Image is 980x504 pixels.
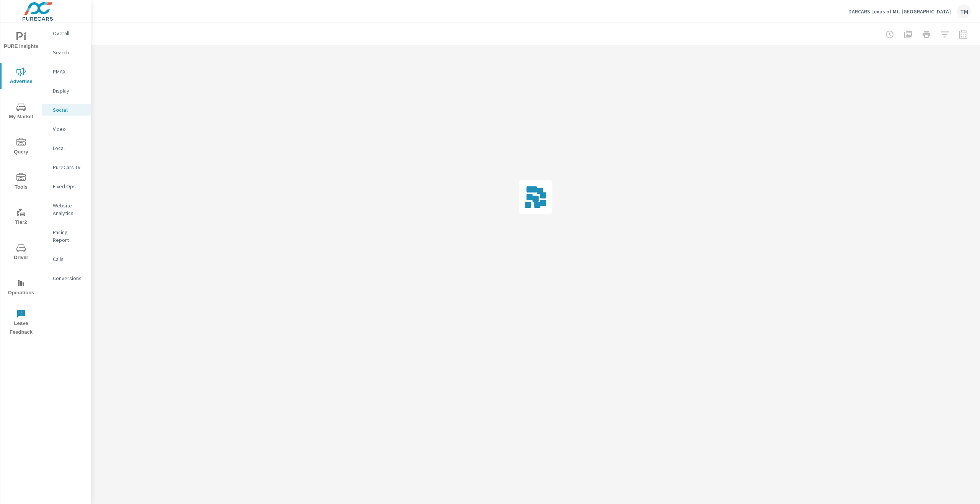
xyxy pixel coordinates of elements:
div: PureCars TV [42,161,91,173]
div: TM [957,5,971,18]
span: Tools [3,173,39,192]
p: Local [53,144,85,152]
div: Website Analytics [42,200,91,219]
div: PMAX [42,66,91,77]
div: Pacing Report [42,227,91,246]
div: Social [42,104,91,116]
p: Fixed Ops [53,183,85,190]
span: Advertise [3,67,39,86]
div: Overall [42,28,91,39]
p: Conversions [53,274,85,282]
div: Fixed Ops [42,181,91,192]
span: Leave Feedback [3,309,39,337]
p: Website Analytics [53,202,85,217]
div: Calls [42,253,91,265]
div: Display [42,85,91,96]
span: Tier2 [3,208,39,227]
p: DARCARS Lexus of Mt. [GEOGRAPHIC_DATA] [848,8,951,15]
p: PMAX [53,68,85,75]
div: Conversions [42,272,91,284]
div: Search [42,47,91,58]
div: nav menu [0,23,42,340]
p: Search [53,49,85,56]
p: Pacing Report [53,228,85,244]
p: Calls [53,255,85,263]
p: Overall [53,29,85,37]
span: Query [3,138,39,157]
span: Driver [3,243,39,262]
span: PURE Insights [3,32,39,51]
p: Video [53,125,85,133]
div: Video [42,123,91,135]
span: Operations [3,279,39,297]
div: Local [42,142,91,154]
span: My Market [3,103,39,121]
p: Display [53,87,85,95]
p: PureCars TV [53,163,85,171]
p: Social [53,106,85,114]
